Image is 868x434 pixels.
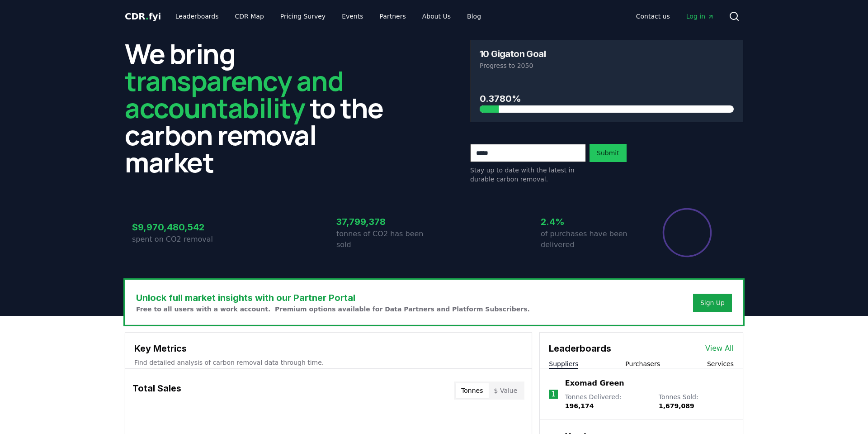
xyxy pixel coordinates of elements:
[336,215,434,229] h3: 37,799,378
[134,342,523,355] h3: Key Metrics
[629,8,722,24] nav: Main
[693,294,732,312] button: Sign Up
[125,40,398,176] h2: We bring to the carbon removal market
[659,392,734,410] p: Tonnes Sold :
[228,8,271,24] a: CDR Map
[146,11,149,22] span: .
[565,402,594,410] span: 196,174
[125,62,343,126] span: transparency and accountability
[415,8,458,24] a: About Us
[679,8,722,24] a: Log in
[549,342,611,355] h3: Leaderboards
[480,92,734,105] h3: 0.3780%
[480,61,734,70] p: Progress to 2050
[134,358,523,367] p: Find detailed analysis of carbon removal data through time.
[686,12,714,21] span: Log in
[700,298,725,307] a: Sign Up
[480,49,546,58] h3: 10 Gigaton Goal
[565,392,650,410] p: Tonnes Delivered :
[273,8,333,24] a: Pricing Survey
[625,359,660,368] button: Purchasers
[460,8,488,24] a: Blog
[489,383,523,398] button: $ Value
[629,8,677,24] a: Contact us
[541,215,638,229] h3: 2.4%
[168,8,488,24] nav: Main
[132,220,230,234] h3: $9,970,480,542
[125,11,161,22] span: CDR fyi
[168,8,226,24] a: Leaderboards
[551,389,556,400] p: 1
[136,305,530,314] p: Free to all users with a work account. Premium options available for Data Partners and Platform S...
[132,234,230,245] p: spent on CO2 removal
[125,10,161,23] a: CDR.fyi
[541,229,638,250] p: of purchases have been delivered
[662,207,712,258] div: Percentage of sales delivered
[373,8,413,24] a: Partners
[707,359,734,368] button: Services
[136,291,530,305] h3: Unlock full market insights with our Partner Portal
[705,343,734,354] a: View All
[659,402,694,410] span: 1,679,089
[132,382,181,400] h3: Total Sales
[590,144,627,162] button: Submit
[336,229,434,250] p: tonnes of CO2 has been sold
[335,8,370,24] a: Events
[470,166,586,184] p: Stay up to date with the latest in durable carbon removal.
[565,378,624,389] a: Exomad Green
[456,383,488,398] button: Tonnes
[549,359,578,368] button: Suppliers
